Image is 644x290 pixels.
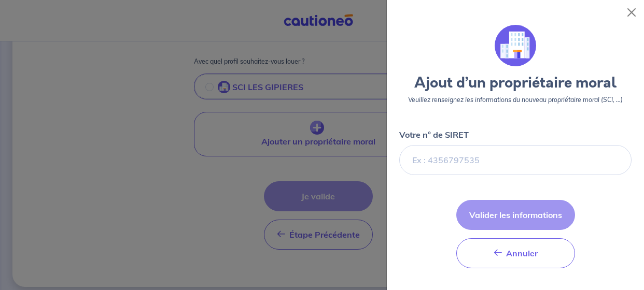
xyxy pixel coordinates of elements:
button: Close [623,4,640,21]
button: Annuler [456,238,575,268]
p: Votre n° de SIRET [399,128,469,141]
input: Ex : 4356797535 [399,145,632,175]
h3: Ajout d’un propriétaire moral [399,75,632,92]
span: Annuler [506,248,538,258]
img: illu_company.svg [495,25,536,66]
em: Veuillez renseignez les informations du nouveau propriétaire moral (SCI, ...) [408,96,623,104]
